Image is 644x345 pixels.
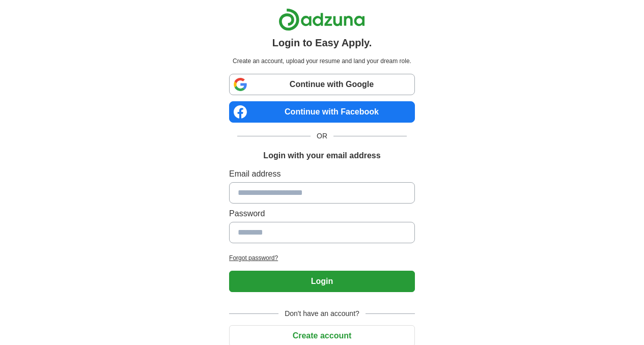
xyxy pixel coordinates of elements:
span: Don't have an account? [278,308,366,319]
label: Password [229,208,415,220]
p: Create an account, upload your resume and land your dream role. [231,56,413,66]
h1: Login to Easy Apply. [272,35,372,50]
h1: Login with your email address [263,150,380,162]
a: Continue with Facebook [229,101,415,123]
button: Login [229,271,415,292]
a: Forgot password? [229,253,415,263]
img: Adzuna logo [278,8,365,31]
a: Create account [229,331,415,340]
span: OR [311,131,333,141]
label: Email address [229,168,415,180]
a: Continue with Google [229,74,415,95]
